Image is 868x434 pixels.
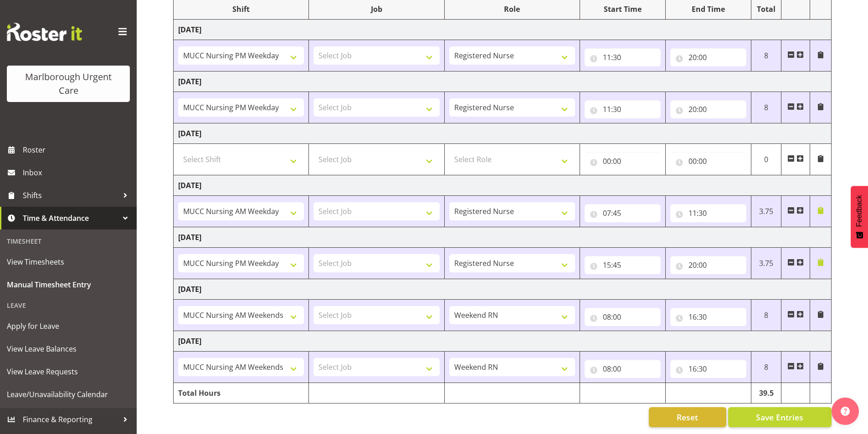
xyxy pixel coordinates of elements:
[751,144,781,175] td: 0
[2,337,134,360] a: View Leave Balances
[855,195,863,227] span: Feedback
[2,232,134,250] div: Timesheet
[677,411,698,423] span: Reset
[23,211,118,225] span: Time & Attendance
[751,383,781,403] td: 39.5
[23,413,118,426] span: Finance & Reporting
[585,308,661,326] input: Click to select...
[2,296,134,315] div: Leave
[449,4,575,15] div: Role
[23,166,132,179] span: Inbox
[585,48,661,66] input: Click to select...
[585,360,661,378] input: Click to select...
[751,196,781,227] td: 3.75
[841,407,850,416] img: help-xxl-2.png
[7,388,130,401] span: Leave/Unavailability Calendar
[751,352,781,383] td: 8
[585,256,661,274] input: Click to select...
[7,255,130,269] span: View Timesheets
[174,279,832,300] td: [DATE]
[2,360,134,383] a: View Leave Requests
[670,100,746,118] input: Click to select...
[174,331,832,352] td: [DATE]
[670,360,746,378] input: Click to select...
[23,143,132,157] span: Roster
[649,407,726,427] button: Reset
[174,123,832,144] td: [DATE]
[174,383,309,403] td: Total Hours
[670,4,746,15] div: End Time
[7,365,130,378] span: View Leave Requests
[7,23,82,41] img: Rosterit website logo
[2,273,134,296] a: Manual Timesheet Entry
[851,186,868,248] button: Feedback - Show survey
[23,189,118,202] span: Shifts
[751,248,781,279] td: 3.75
[2,250,134,273] a: View Timesheets
[585,152,661,170] input: Click to select...
[670,256,746,274] input: Click to select...
[670,308,746,326] input: Click to select...
[756,411,803,423] span: Save Entries
[670,48,746,66] input: Click to select...
[178,4,304,15] div: Shift
[670,152,746,170] input: Click to select...
[756,4,777,15] div: Total
[751,92,781,123] td: 8
[174,20,832,40] td: [DATE]
[313,4,439,15] div: Job
[174,71,832,92] td: [DATE]
[751,40,781,71] td: 8
[670,204,746,222] input: Click to select...
[7,278,130,291] span: Manual Timesheet Entry
[585,204,661,222] input: Click to select...
[174,175,832,196] td: [DATE]
[7,342,130,356] span: View Leave Balances
[174,227,832,248] td: [DATE]
[2,383,134,406] a: Leave/Unavailability Calendar
[585,100,661,118] input: Click to select...
[2,315,134,337] a: Apply for Leave
[7,319,130,333] span: Apply for Leave
[728,407,832,427] button: Save Entries
[585,4,661,15] div: Start Time
[16,70,121,97] div: Marlborough Urgent Care
[751,300,781,331] td: 8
